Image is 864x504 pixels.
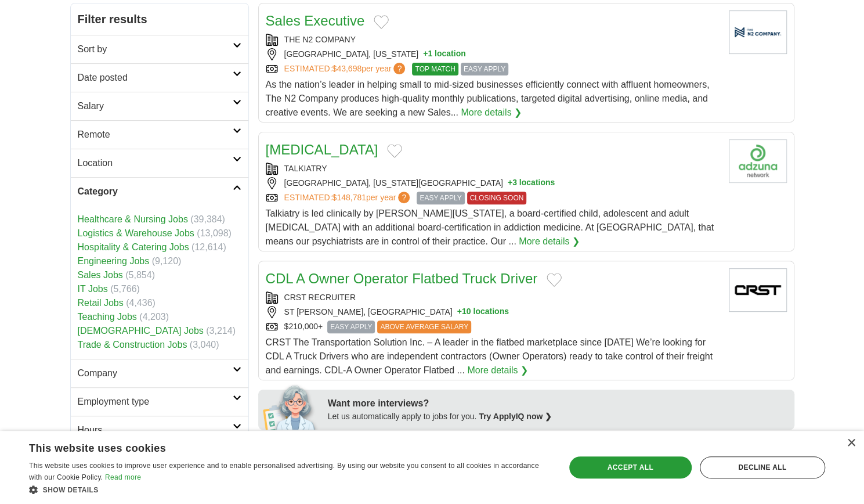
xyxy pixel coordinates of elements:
[423,48,428,60] span: +
[71,149,248,177] a: Location
[266,34,720,46] div: THE N2 COMPANY
[467,192,527,204] span: CLOSING SOON
[190,214,225,224] span: (39,384)
[78,395,233,409] h2: Employment type
[569,456,692,478] div: Accept all
[78,42,233,56] h2: Sort by
[152,256,182,266] span: (9,120)
[508,177,512,189] span: +
[191,242,226,252] span: (12,614)
[71,387,248,416] a: Employment type
[78,242,189,252] a: Hospitality & Catering Jobs
[206,326,236,336] span: (3,214)
[78,366,233,380] h2: Company
[519,235,580,249] a: More details ❯
[393,63,405,74] span: ?
[377,321,471,333] span: ABOVE AVERAGE SALARY
[266,208,714,246] span: Talkiatry is led clinically by [PERSON_NAME][US_STATE], a board-certified child, adolescent and a...
[284,63,408,75] a: ESTIMATED:$43,698per year?
[266,80,710,117] span: As the nation’s leader in helping small to mid-sized businesses efficiently connect with affluent...
[328,411,787,423] div: Let us automatically apply to jobs for you.
[71,416,248,444] a: Hours
[78,71,233,85] h2: Date posted
[78,156,233,170] h2: Location
[266,163,720,175] div: TALKIATRY
[417,192,464,204] span: EASY APPLY
[332,193,366,202] span: $148,781
[197,228,232,238] span: (13,098)
[71,3,248,35] h2: Filter results
[78,312,137,322] a: Teaching Jobs
[43,486,99,494] span: Show details
[266,142,378,157] a: [MEDICAL_DATA]
[71,120,248,149] a: Remote
[266,291,720,304] div: CRST RECRUITER
[327,321,375,333] span: EASY APPLY
[105,473,141,481] a: Read more, opens a new window
[457,306,462,318] span: +
[78,185,233,199] h2: Category
[190,340,219,350] span: (3,040)
[328,397,787,411] div: Want more interviews?
[729,10,787,54] img: Company logo
[266,306,720,318] div: ST [PERSON_NAME], [GEOGRAPHIC_DATA]
[29,438,520,455] div: This website uses cookies
[398,192,410,203] span: ?
[78,214,188,224] a: Healthcare & Nursing Jobs
[847,439,855,448] div: Close
[266,177,720,189] div: [GEOGRAPHIC_DATA], [US_STATE][GEOGRAPHIC_DATA]
[78,284,108,294] a: IT Jobs
[729,268,787,312] img: Company logo
[78,128,233,142] h2: Remote
[700,456,825,478] div: Decline all
[508,177,555,189] button: +3 locations
[78,340,187,350] a: Trade & Construction Jobs
[266,271,538,286] a: CDL A Owner Operator Flatbed Truck Driver
[266,337,713,375] span: CRST The Transportation Solution Inc. – A leader in the flatbed marketplace since [DATE] We’re lo...
[78,228,194,238] a: Logistics & Warehouse Jobs
[461,63,508,75] span: EASY APPLY
[423,48,466,60] button: +1 location
[266,48,720,60] div: [GEOGRAPHIC_DATA], [US_STATE]
[374,15,389,29] button: Add to favorite jobs
[78,99,233,113] h2: Salary
[78,270,123,280] a: Sales Jobs
[126,298,156,308] span: (4,436)
[266,321,720,333] div: $210,000+
[457,306,509,318] button: +10 locations
[71,35,248,63] a: Sort by
[78,326,204,336] a: [DEMOGRAPHIC_DATA] Jobs
[78,256,150,266] a: Engineering Jobs
[71,92,248,120] a: Salary
[284,192,413,204] a: ESTIMATED:$148,781per year?
[729,139,787,183] img: Company logo
[332,64,361,73] span: $43,698
[110,284,140,294] span: (5,766)
[412,63,458,75] span: TOP MATCH
[479,412,552,421] a: Try ApplyIQ now ❯
[266,13,365,28] a: Sales Executive
[71,359,248,387] a: Company
[29,462,539,481] span: This website uses cookies to improve user experience and to enable personalised advertising. By u...
[29,484,549,495] div: Show details
[263,383,319,430] img: apply-iq-scientist.png
[71,177,248,206] a: Category
[139,312,169,322] span: (4,203)
[78,423,233,437] h2: Hours
[78,298,124,308] a: Retail Jobs
[461,106,522,120] a: More details ❯
[467,363,528,377] a: More details ❯
[387,144,402,158] button: Add to favorite jobs
[547,273,562,287] button: Add to favorite jobs
[71,63,248,92] a: Date posted
[125,270,155,280] span: (5,854)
